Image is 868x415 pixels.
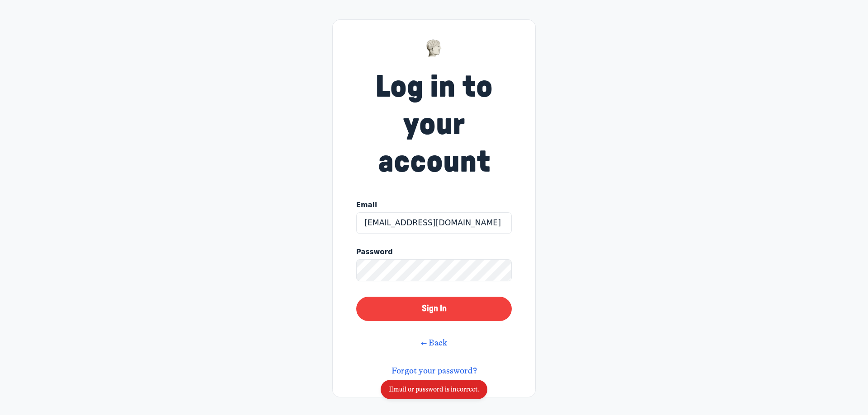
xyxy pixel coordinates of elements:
span: Email [356,200,377,210]
h1: Log in to your account [356,69,512,181]
a: Forgot your password? [392,366,477,376]
img: Museums as Progress [426,39,443,57]
span: Password [356,247,393,257]
button: Sign In [356,297,512,321]
a: ← Back [421,338,447,348]
span: Email or password is incorrect. [389,385,480,393]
